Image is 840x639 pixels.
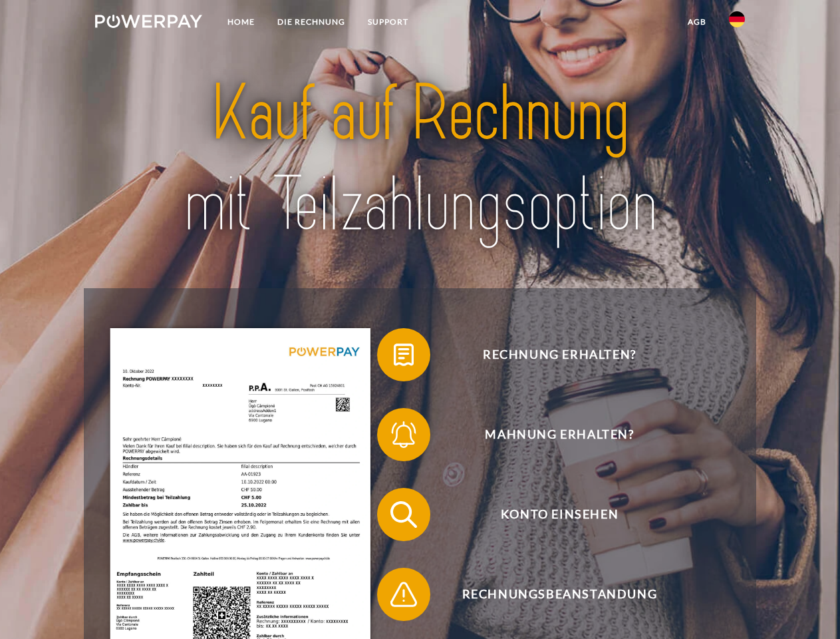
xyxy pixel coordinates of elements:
img: qb_search.svg [387,498,420,531]
img: de [729,11,745,27]
img: qb_bell.svg [387,418,420,451]
button: Rechnung erhalten? [377,328,723,381]
img: qb_warning.svg [387,578,420,611]
span: Konto einsehen [396,488,722,541]
button: Mahnung erhalten? [377,408,723,461]
span: Mahnung erhalten? [396,408,722,461]
a: DIE RECHNUNG [266,10,356,34]
span: Rechnung erhalten? [396,328,722,381]
img: qb_bill.svg [387,338,420,371]
img: title-powerpay_de.svg [127,64,713,255]
span: Rechnungsbeanstandung [396,568,722,621]
button: Konto einsehen [377,488,723,541]
img: logo-powerpay-white.svg [95,15,202,28]
a: Home [216,10,266,34]
a: SUPPORT [356,10,420,34]
button: Rechnungsbeanstandung [377,568,723,621]
a: agb [676,10,718,34]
